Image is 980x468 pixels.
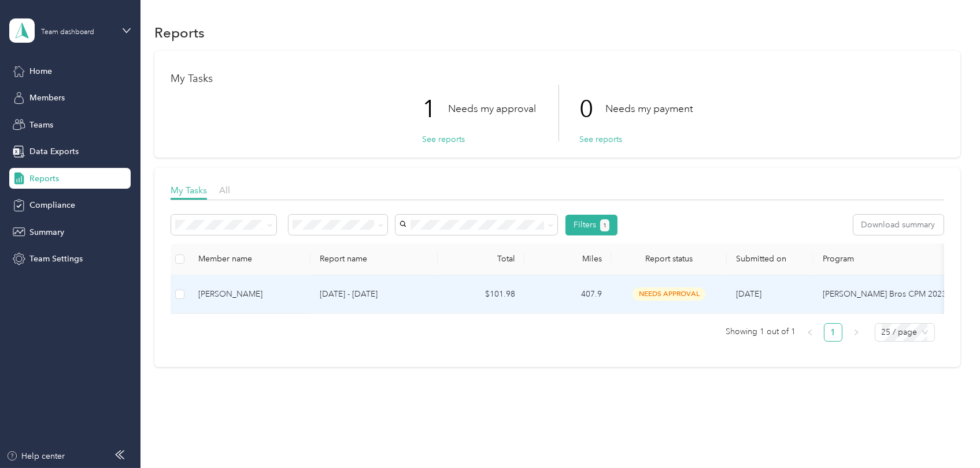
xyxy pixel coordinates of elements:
[882,324,928,341] span: 25 / page
[579,133,622,145] button: See reports
[579,85,605,133] p: 0
[813,244,958,275] th: Program
[29,119,53,131] span: Teams
[853,329,860,336] span: right
[422,133,465,145] button: See reports
[633,287,705,301] span: needs approval
[801,323,819,342] button: left
[198,288,301,301] div: [PERSON_NAME]
[189,244,310,275] th: Member name
[853,215,944,235] button: Download summary
[41,29,94,36] div: Team dashboard
[847,323,866,342] li: Next Page
[875,323,935,342] div: Page Size
[310,244,438,275] th: Report name
[219,185,230,196] span: All
[447,254,515,264] div: Total
[813,275,958,314] td: Kozol Bros CPM 2023
[620,254,718,264] span: Report status
[727,244,813,275] th: Submitted on
[29,253,83,265] span: Team Settings
[736,289,761,299] span: [DATE]
[823,288,949,301] p: [PERSON_NAME] Bros CPM 2023
[29,92,65,104] span: Members
[29,145,79,158] span: Data Exports
[198,254,301,264] div: Member name
[807,329,813,336] span: left
[171,73,944,85] h1: My Tasks
[824,323,842,342] li: 1
[29,173,59,185] span: Reports
[600,219,610,231] button: 1
[915,403,980,468] iframe: Everlance-gr Chat Button Frame
[320,288,428,301] p: [DATE] - [DATE]
[29,226,64,238] span: Summary
[534,254,602,264] div: Miles
[29,65,52,77] span: Home
[801,323,819,342] li: Previous Page
[524,275,611,314] td: 407.9
[726,323,796,340] span: Showing 1 out of 1
[847,323,866,342] button: right
[171,185,207,196] span: My Tasks
[605,102,693,116] p: Needs my payment
[603,220,607,231] span: 1
[422,85,448,133] p: 1
[824,324,842,341] a: 1
[565,215,618,235] button: Filters1
[154,27,205,39] h1: Reports
[6,450,65,462] button: Help center
[29,199,75,211] span: Compliance
[448,102,536,116] p: Needs my approval
[438,275,524,314] td: $101.98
